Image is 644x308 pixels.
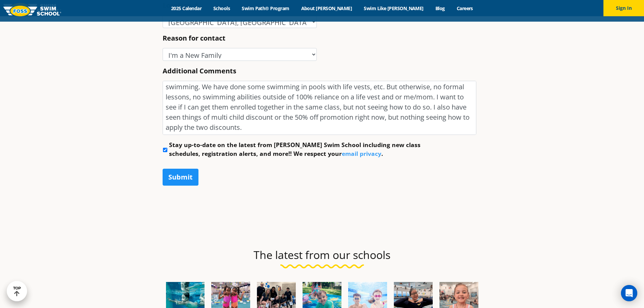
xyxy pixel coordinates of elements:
[208,5,236,11] a: Schools
[358,5,430,11] a: Swim Like [PERSON_NAME]
[342,149,381,158] a: email privacy
[163,169,198,186] input: Submit
[621,285,637,301] div: Open Intercom Messenger
[169,140,440,158] label: Stay up-to-date on the latest from [PERSON_NAME] Swim School including new class schedules, regis...
[3,6,61,16] img: FOSS Swim School Logo
[451,5,479,11] a: Careers
[429,5,451,11] a: Blog
[236,5,295,11] a: Swim Path® Program
[163,34,225,43] label: Reason for contact
[163,248,482,262] h3: The latest from our schools
[165,5,208,11] a: 2025 Calendar
[295,5,358,11] a: About [PERSON_NAME]
[163,67,236,75] label: Additional Comments
[13,286,21,297] div: TOP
